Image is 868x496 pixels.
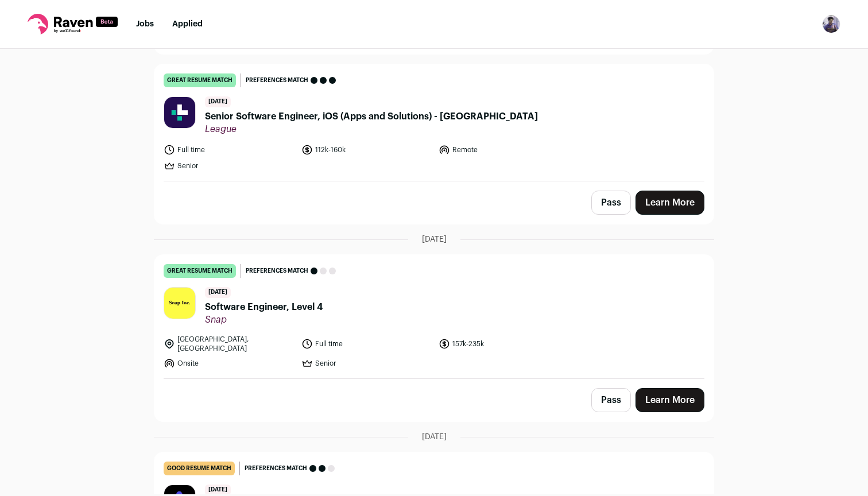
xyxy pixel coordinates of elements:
[205,110,538,123] span: Senior Software Engineer, iOS (Apps and Solutions) - [GEOGRAPHIC_DATA]
[301,335,432,353] li: Full time
[246,265,308,277] span: Preferences match
[422,234,447,245] span: [DATE]
[205,485,231,495] span: [DATE]
[439,144,569,156] li: Remote
[635,388,704,412] a: Learn More
[154,64,714,181] a: great resume match Preferences match [DATE] Senior Software Engineer, iOS (Apps and Solutions) - ...
[164,160,294,172] li: Senior
[164,358,294,369] li: Onsite
[246,75,308,86] span: Preferences match
[439,335,569,353] li: 157k-235k
[164,264,236,278] div: great resume match
[164,462,235,475] div: good resume match
[164,97,195,128] img: 55272cf996e3c7e84e2c46140c7b284ab98351146fb94d8189c1703be6758d66.jpg
[164,73,236,87] div: great resume match
[822,15,840,33] img: 927106-medium_jpg
[301,358,432,369] li: Senior
[205,300,323,314] span: Software Engineer, Level 4
[205,123,538,135] span: League
[172,20,203,28] a: Applied
[154,255,714,378] a: great resume match Preferences match [DATE] Software Engineer, Level 4 Snap [GEOGRAPHIC_DATA], [G...
[164,335,294,353] li: [GEOGRAPHIC_DATA], [GEOGRAPHIC_DATA]
[301,144,432,156] li: 112k-160k
[822,15,840,33] button: Open dropdown
[635,191,704,215] a: Learn More
[205,314,323,325] span: Snap
[591,191,631,215] button: Pass
[164,288,195,319] img: 99c48d78a97eea7b9e1a8d27914876bdc8eec497a763b35d7882cad842f1a536.jpg
[164,144,294,156] li: Full time
[422,431,447,443] span: [DATE]
[245,463,307,474] span: Preferences match
[205,287,231,298] span: [DATE]
[205,96,231,107] span: [DATE]
[591,388,631,412] button: Pass
[136,20,154,28] a: Jobs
